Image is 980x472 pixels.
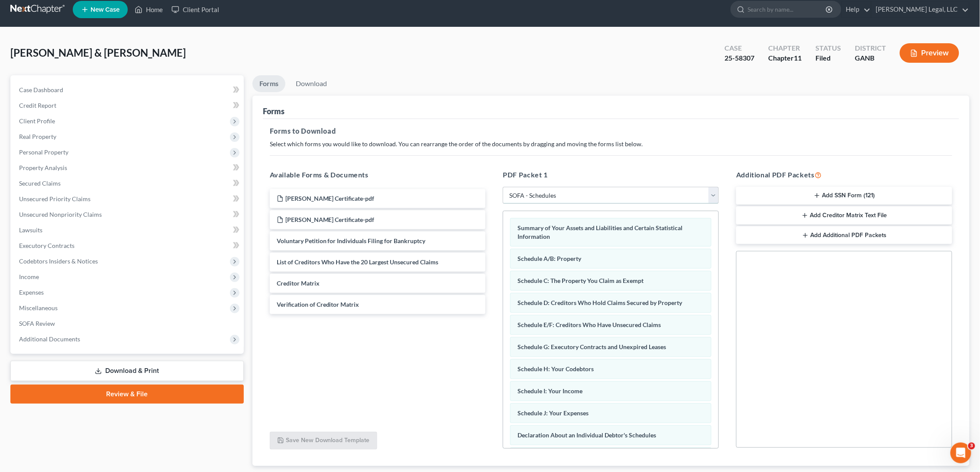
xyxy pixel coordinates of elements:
a: Client Portal [167,2,223,17]
a: Unsecured Priority Claims [12,191,244,207]
span: List of Creditors Who Have the 20 Largest Unsecured Claims [277,258,439,266]
a: Secured Claims [12,176,244,191]
span: Miscellaneous [19,304,58,311]
a: Credit Report [12,98,244,113]
button: Add Additional PDF Packets [736,226,952,244]
input: Search by name... [748,1,827,17]
a: Download & Print [10,361,244,381]
div: District [855,43,886,53]
div: Chapter [768,53,802,63]
span: Declaration About an Individual Debtor's Schedules [517,431,656,439]
span: [PERSON_NAME] Certificate-pdf [285,195,375,202]
span: Unsecured Priority Claims [19,195,91,202]
span: Secured Claims [19,180,61,187]
a: [PERSON_NAME] Legal, LLC [872,2,969,17]
a: Review & File [10,385,244,404]
div: Filed [815,53,841,63]
span: Additional Documents [19,335,80,343]
span: Lawsuits [19,226,42,234]
span: [PERSON_NAME] & [PERSON_NAME] [10,46,186,59]
span: Executory Contracts [19,242,74,249]
span: Schedule E/F: Creditors Who Have Unsecured Claims [517,321,661,328]
div: Chapter [768,43,802,53]
span: Real Property [19,133,56,140]
span: Schedule G: Executory Contracts and Unexpired Leases [517,343,666,350]
span: 3 [968,443,975,450]
span: Expenses [19,289,44,296]
a: Forms [252,75,285,92]
span: Schedule D: Creditors Who Hold Claims Secured by Property [517,299,682,306]
span: Personal Property [19,148,68,156]
a: Executory Contracts [12,238,244,254]
button: Save New Download Template [270,432,377,450]
div: Forms [263,106,285,116]
span: Verification of Creditor Matrix [277,301,359,308]
span: 11 [794,54,802,62]
span: Summary of Your Assets and Liabilities and Certain Statistical Information [517,224,682,240]
div: 25-58307 [724,53,754,63]
a: Case Dashboard [12,82,244,98]
div: Status [815,43,841,53]
span: Schedule I: Your Income [517,387,582,395]
p: Select which forms you would like to download. You can rearrange the order of the documents by dr... [270,140,952,148]
span: Credit Report [19,102,56,109]
span: Schedule A/B: Property [517,255,581,262]
span: Schedule H: Your Codebtors [517,365,594,372]
h5: Available Forms & Documents [270,170,486,180]
span: Schedule J: Your Expenses [517,409,589,417]
a: SOFA Review [12,316,244,331]
a: Download [289,75,334,92]
button: Preview [900,43,959,63]
span: Unsecured Nonpriority Claims [19,211,102,218]
div: Case [724,43,754,53]
a: Property Analysis [12,160,244,176]
span: Client Profile [19,117,55,125]
span: Income [19,273,39,280]
h5: PDF Packet 1 [503,170,719,180]
span: [PERSON_NAME] Certificate-pdf [285,216,375,223]
button: Add Creditor Matrix Text File [736,206,952,225]
a: Help [842,2,871,17]
a: Home [130,2,167,17]
span: Schedule C: The Property You Claim as Exempt [517,277,644,284]
button: Add SSN Form (121) [736,187,952,205]
span: Case Dashboard [19,86,63,93]
a: Unsecured Nonpriority Claims [12,207,244,222]
span: New Case [91,6,120,13]
iframe: Intercom live chat [951,443,971,463]
span: Creditor Matrix [277,279,320,287]
a: Lawsuits [12,222,244,238]
h5: Additional PDF Packets [736,170,952,180]
div: GANB [855,53,886,63]
h5: Forms to Download [270,126,952,136]
span: Voluntary Petition for Individuals Filing for Bankruptcy [277,237,426,244]
span: SOFA Review [19,320,55,327]
span: Codebtors Insiders & Notices [19,257,98,265]
span: Property Analysis [19,164,67,171]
